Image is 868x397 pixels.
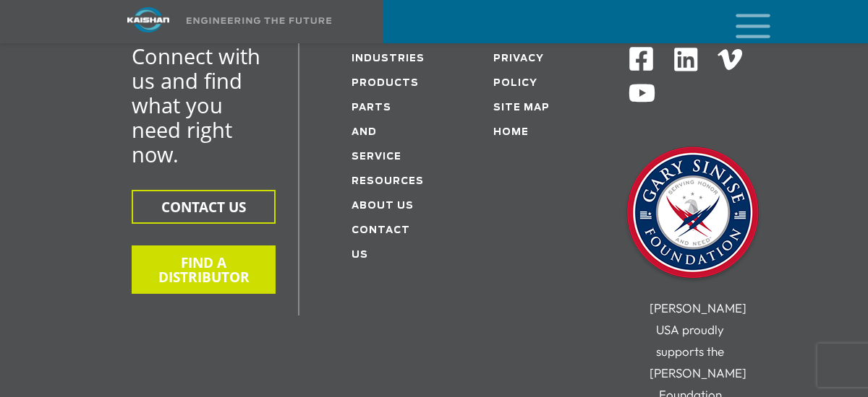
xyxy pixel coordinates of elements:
img: kaishan logo [94,7,203,32]
a: Site Map [493,103,550,113]
img: Gary Sinise Foundation [621,142,765,287]
img: Facebook [628,45,655,72]
a: mobile menu [730,9,754,34]
img: Engineering the future [187,17,331,24]
img: Youtube [628,79,656,108]
a: Parts and service [352,103,401,162]
a: Privacy Policy [493,54,544,88]
a: Home [493,128,529,137]
img: Vimeo [718,49,742,70]
button: CONTACT US [132,190,276,224]
img: Linkedin [672,45,700,74]
a: Contact Us [352,226,410,260]
a: Industries [352,54,425,64]
button: FIND A DISTRIBUTOR [132,245,276,294]
a: Products [352,79,419,88]
a: Resources [352,177,424,186]
span: Connect with us and find what you need right now. [132,42,260,168]
a: About Us [352,201,414,211]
